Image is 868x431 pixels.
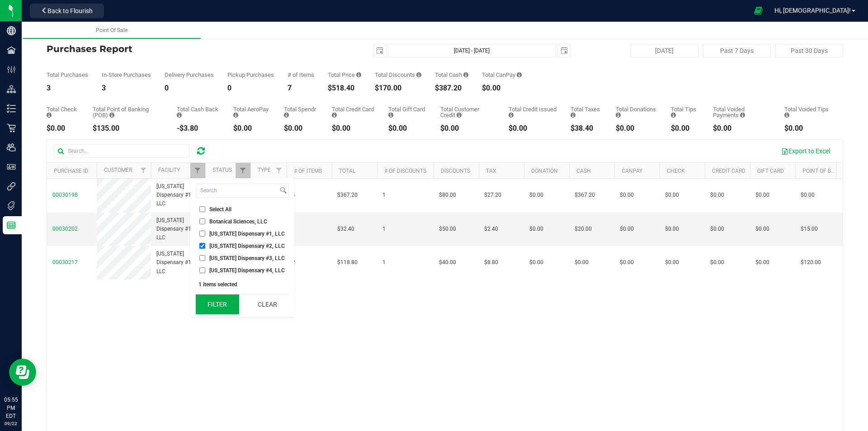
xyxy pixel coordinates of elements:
span: [US_STATE] Dispensary #1, LLC [156,216,200,242]
span: $0.00 [665,258,679,267]
div: $0.00 [233,125,270,132]
div: Total Point of Banking (POB) [93,106,163,118]
a: Purchase ID [54,168,88,174]
inline-svg: Reports [7,221,16,230]
i: Sum of the successful, non-voided Spendr payment transactions for all purchases in the date range. [284,112,289,118]
span: [US_STATE] Dispensary #4, LLC [209,268,285,273]
input: Select All [199,206,205,212]
a: Tax [486,168,496,174]
div: 0 [165,85,214,92]
inline-svg: Company [7,26,16,35]
span: 00030198 [52,192,78,198]
div: Total CanPay [482,72,522,78]
a: CanPay [622,168,642,174]
input: [US_STATE] Dispensary #4, LLC [199,267,205,273]
span: $0.00 [620,225,634,233]
div: Total Voided Tips [784,106,830,118]
div: Total Gift Card [388,106,427,118]
a: Filter [236,163,250,178]
a: # of Items [294,168,322,174]
div: Total Customer Credit [440,106,495,118]
i: Sum of the cash-back amounts from rounded-up electronic payments for all purchases in the date ra... [177,112,182,118]
span: $0.00 [710,225,724,233]
a: Total [339,168,355,174]
i: Sum of all tip amounts from voided payment transactions for all purchases in the date range. [784,112,789,118]
input: Search... [54,144,189,158]
div: Total Taxes [571,106,602,118]
div: $0.00 [332,125,375,132]
button: Past 7 Days [703,44,771,57]
span: $80.00 [439,191,456,199]
div: Total Cash Back [177,106,220,118]
a: Facility [158,167,180,173]
div: 3 [102,85,151,92]
span: 00030202 [52,226,78,232]
span: $0.00 [665,225,679,233]
a: Type [258,167,271,173]
div: Total Spendr [284,106,318,118]
span: $2.40 [484,225,498,233]
span: $0.00 [801,191,815,199]
button: Clear [245,294,289,314]
span: $0.00 [529,225,543,233]
i: Sum of the successful, non-voided payments using account credit for all purchases in the date range. [457,112,462,118]
a: Check [667,168,685,174]
a: Filter [136,163,151,178]
div: $0.00 [784,125,830,132]
i: Sum of the successful, non-voided CanPay payment transactions for all purchases in the date range. [517,72,522,78]
div: # of Items [288,72,314,78]
i: Sum of the total prices of all purchases in the date range. [356,72,361,78]
span: select [373,44,386,57]
span: $0.00 [710,191,724,199]
input: [US_STATE] Dispensary #2, LLC [199,243,205,249]
a: Gift Card [757,168,784,174]
span: $0.00 [620,258,634,267]
div: 1 items selected [198,281,286,288]
div: $0.00 [284,125,318,132]
div: $135.00 [93,125,163,132]
div: Total Purchases [47,72,88,78]
input: [US_STATE] Dispensary #1, LLC [199,231,205,237]
span: [US_STATE] Dispensary #1, LLC [156,182,200,208]
i: Sum of the successful, non-voided credit card payment transactions for all purchases in the date ... [332,112,337,118]
span: $0.00 [755,191,769,199]
span: [US_STATE] Dispensary #1, LLC [156,250,200,276]
i: Sum of all voided payment transaction amounts, excluding tips and transaction fees, for all purch... [740,112,745,118]
span: [US_STATE] Dispensary #3, LLC [209,256,285,261]
span: $0.00 [710,258,724,267]
div: $38.40 [571,125,602,132]
div: Total Discounts [375,72,421,78]
div: $0.00 [47,125,79,132]
div: $387.20 [435,85,468,92]
span: [US_STATE] Dispensary #1, LLC [209,231,285,237]
span: Select All [209,207,231,212]
div: $0.00 [440,125,495,132]
i: Sum of all tips added to successful, non-voided payments for all purchases in the date range. [671,112,676,118]
div: -$3.80 [177,125,220,132]
a: Point of Banking (POB) [802,168,867,174]
span: 1 [382,258,386,267]
i: Sum of the successful, non-voided point-of-banking payment transactions, both via payment termina... [109,112,114,118]
h4: Purchases Report [47,44,312,54]
button: Filter [196,294,239,314]
inline-svg: Configuration [7,65,16,74]
i: Sum of all round-up-to-next-dollar total price adjustments for all purchases in the date range. [616,112,621,118]
p: 05:55 PM EDT [4,396,18,420]
div: $0.00 [616,125,657,132]
div: Total Credit Issued [509,106,557,118]
div: Total Cash [435,72,468,78]
button: Export to Excel [775,143,836,159]
span: 1 [382,225,386,233]
span: $50.00 [439,225,456,233]
span: Point Of Sale [96,27,127,33]
span: 00030217 [52,259,78,265]
a: Filter [190,163,205,178]
span: select [558,44,571,57]
span: $120.00 [801,258,821,267]
i: Sum of the successful, non-voided cash payment transactions for all purchases in the date range. ... [463,72,468,78]
div: Delivery Purchases [165,72,214,78]
span: $0.00 [575,258,589,267]
div: In-Store Purchases [102,72,151,78]
div: $0.00 [388,125,427,132]
span: $32.40 [337,225,354,233]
